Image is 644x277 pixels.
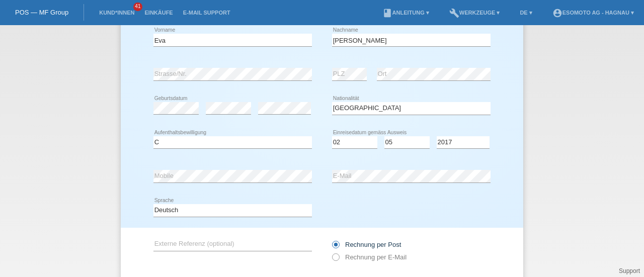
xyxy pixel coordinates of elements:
[94,10,139,16] a: Kund*innen
[547,10,639,16] a: account_circleEsomoto AG - Hagnau ▾
[382,8,392,18] i: book
[15,9,68,16] a: POS — MF Group
[449,8,459,18] i: build
[377,10,434,16] a: bookAnleitung ▾
[332,241,339,253] input: Rechnung per Post
[515,10,537,16] a: DE ▾
[619,267,640,274] a: Support
[178,10,235,16] a: E-Mail Support
[444,10,505,16] a: buildWerkzeuge ▾
[332,253,339,266] input: Rechnung per E-Mail
[332,253,407,261] label: Rechnung per E-Mail
[332,241,401,248] label: Rechnung per Post
[552,8,562,18] i: account_circle
[133,3,142,11] span: 41
[139,10,178,16] a: Einkäufe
